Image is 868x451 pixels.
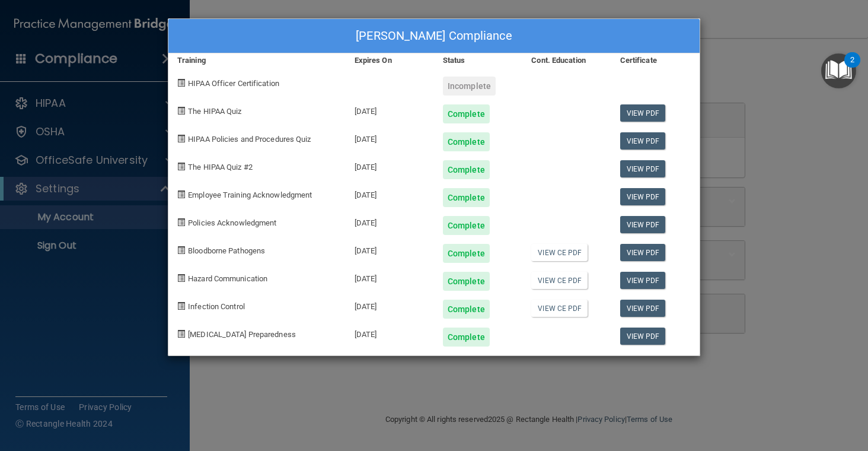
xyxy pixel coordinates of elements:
[188,218,276,227] span: Policies Acknowledgment
[188,246,265,255] span: Bloodborne Pathogens
[443,328,490,347] div: Complete
[168,53,346,68] div: Training
[620,216,666,233] a: View PDF
[346,179,434,207] div: [DATE]
[443,300,490,319] div: Complete
[531,300,588,317] a: View CE PDF
[188,79,279,88] span: HIPAA Officer Certification
[443,188,490,207] div: Complete
[346,263,434,291] div: [DATE]
[850,60,854,75] div: 2
[522,53,611,68] div: Cont. Education
[611,53,700,68] div: Certificate
[346,151,434,179] div: [DATE]
[346,235,434,263] div: [DATE]
[188,107,241,116] span: The HIPAA Quiz
[620,160,666,177] a: View PDF
[443,77,496,96] div: Incomplete
[168,19,700,53] div: [PERSON_NAME] Compliance
[620,272,666,289] a: View PDF
[346,291,434,319] div: [DATE]
[620,244,666,261] a: View PDF
[346,96,434,123] div: [DATE]
[620,188,666,205] a: View PDF
[346,123,434,151] div: [DATE]
[443,216,490,235] div: Complete
[434,53,522,68] div: Status
[443,272,490,291] div: Complete
[346,53,434,68] div: Expires On
[620,300,666,317] a: View PDF
[188,302,245,311] span: Infection Control
[620,132,666,150] a: View PDF
[531,244,588,261] a: View CE PDF
[443,132,490,151] div: Complete
[188,135,311,144] span: HIPAA Policies and Procedures Quiz
[443,104,490,123] div: Complete
[620,104,666,122] a: View PDF
[620,328,666,345] a: View PDF
[188,274,267,283] span: Hazard Communication
[443,244,490,263] div: Complete
[346,207,434,235] div: [DATE]
[531,272,588,289] a: View CE PDF
[346,319,434,347] div: [DATE]
[188,330,296,339] span: [MEDICAL_DATA] Preparedness
[821,53,856,88] button: Open Resource Center, 2 new notifications
[188,163,253,171] span: The HIPAA Quiz #2
[188,190,312,199] span: Employee Training Acknowledgment
[443,160,490,179] div: Complete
